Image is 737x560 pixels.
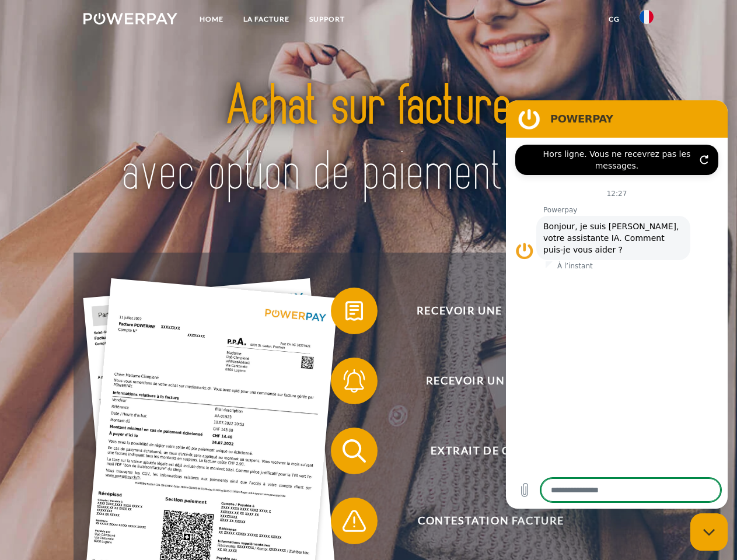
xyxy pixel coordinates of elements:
[340,436,369,466] img: qb_search.svg
[233,9,299,30] a: LA FACTURE
[348,358,634,404] span: Recevoir un rappel?
[348,428,634,474] span: Extrait de compte
[83,13,177,24] img: logo-powerpay-white.svg
[340,296,369,325] img: qb_bill.svg
[111,56,626,223] img: title-powerpay_fr.svg
[599,9,630,30] a: CG
[348,288,634,334] span: Recevoir une facture ?
[348,498,634,544] span: Contestation Facture
[190,9,233,30] a: Home
[331,288,634,334] button: Recevoir une facture ?
[506,100,728,509] iframe: Fenêtre de messagerie
[331,428,634,474] button: Extrait de compte
[340,506,369,535] img: qb_warning.svg
[340,366,369,395] img: qb_bell.svg
[331,498,634,544] button: Contestation Facture
[690,513,728,551] iframe: Bouton de lancement de la fenêtre de messagerie, conversation en cours
[299,9,355,30] a: Support
[331,358,634,404] button: Recevoir un rappel?
[640,10,654,24] img: fr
